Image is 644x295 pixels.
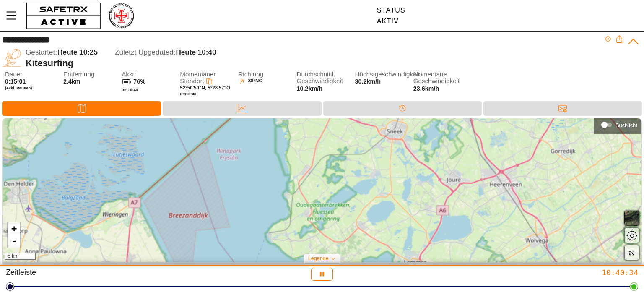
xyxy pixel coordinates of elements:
span: um 10:40 [180,91,196,96]
div: Status [377,7,405,14]
span: Momentane Geschwindigkeit [413,71,467,85]
a: Zoom in [8,222,20,235]
span: 76% [133,78,145,85]
span: um 10:40 [122,87,138,92]
div: Suchlicht [615,122,637,128]
span: 52°50'50"N, 5°28'57"O [180,85,230,90]
span: (exkl. Pausen) [5,86,59,91]
div: Suchlicht [598,119,637,131]
span: NO [255,78,262,85]
span: Entfernung [63,71,117,78]
span: 2.4km [63,78,80,85]
div: Kitesurfing [26,58,604,69]
span: Momentaner Standort [180,70,216,85]
span: Akku [122,71,175,78]
span: Dauer [5,71,59,78]
div: Aktiv [377,18,405,25]
span: 38° [248,78,255,85]
span: Durchschnittl. Geschwindigkeit [296,71,350,85]
span: 30.2km/h [355,78,381,85]
span: 0:15:01 [5,78,26,85]
div: 10:40:34 [429,268,638,277]
img: KITE_SURFING.svg [2,48,21,68]
span: Heute 10:40 [176,48,216,56]
div: 5 km [5,253,36,260]
span: Zuletzt Upgedated: [115,48,175,56]
span: 10.2km/h [296,85,322,92]
span: 23.6km/h [413,85,467,92]
img: RescueLogo.png [108,2,135,29]
span: Heute 10:25 [57,48,98,56]
a: Zoom out [8,235,20,248]
span: Höchstgeschwindigkeit [355,71,409,78]
div: Nachrichten [483,101,642,116]
span: Legende [308,256,329,261]
span: Gestartet: [26,48,57,56]
span: Richtung [238,71,292,78]
div: Timeline [323,101,482,116]
div: Daten [163,101,321,116]
div: Karte [2,101,161,116]
div: Zeitleiste [6,268,215,281]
